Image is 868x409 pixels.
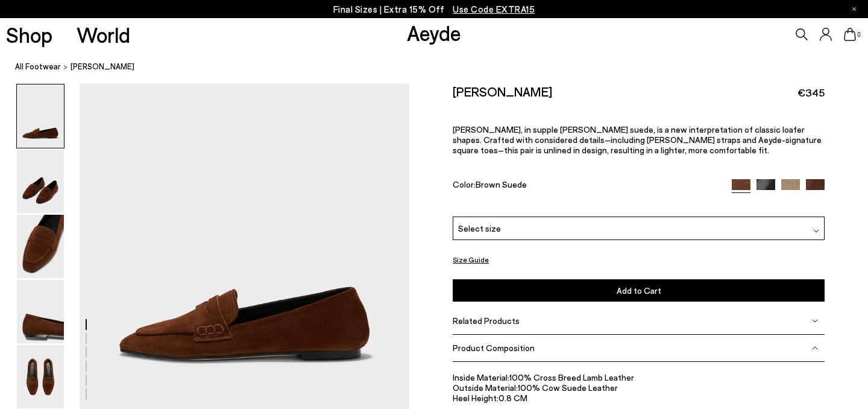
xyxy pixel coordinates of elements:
[453,4,535,14] span: Navigate to /collections/ss25-final-sizes
[453,382,825,393] li: 100% Cow Suede Leather
[797,85,825,100] span: €345
[77,24,130,45] a: World
[458,222,501,235] span: Select size
[333,2,535,17] p: Final Sizes | Extra 15% Off
[453,343,535,353] span: Product Composition
[844,28,856,41] a: 0
[453,315,520,326] span: Related Products
[453,393,825,403] li: 0.8 CM
[15,60,61,73] a: All Footwear
[15,51,868,84] nav: breadcrumb
[453,279,825,302] button: Add to Cart
[453,382,518,393] span: Outside Material:
[812,318,818,324] img: svg%3E
[476,179,527,189] span: Brown Suede
[6,24,52,45] a: Shop
[617,285,661,296] span: Add to Cart
[813,228,819,234] img: svg%3E
[453,252,489,267] button: Size Guide
[71,60,134,73] span: [PERSON_NAME]
[17,150,64,213] img: Alfie Suede Loafers - Image 2
[17,280,64,343] img: Alfie Suede Loafers - Image 4
[453,372,825,382] li: 100% Cross Breed Lamb Leather
[17,84,64,148] img: Alfie Suede Loafers - Image 1
[453,393,498,403] span: Heel Height:
[812,345,818,351] img: svg%3E
[17,345,64,408] img: Alfie Suede Loafers - Image 5
[453,124,822,155] span: [PERSON_NAME], in supple [PERSON_NAME] suede, is a new interpretation of classic loafer shapes. C...
[453,84,552,99] h2: [PERSON_NAME]
[856,31,862,38] span: 0
[17,215,64,278] img: Alfie Suede Loafers - Image 3
[453,179,720,193] div: Color:
[407,20,461,45] a: Aeyde
[453,372,509,382] span: Inside Material:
